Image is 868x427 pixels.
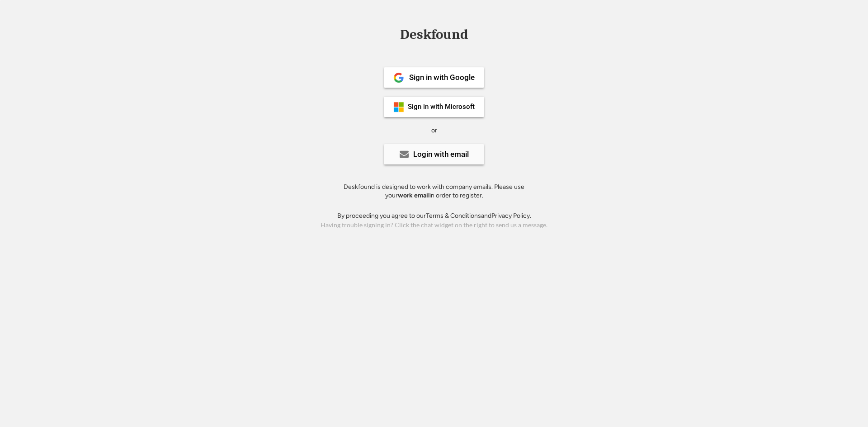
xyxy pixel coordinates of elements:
img: 1024px-Google__G__Logo.svg.png [393,72,404,83]
div: Sign in with Microsoft [408,103,475,110]
div: or [431,126,437,135]
strong: work email [398,192,429,199]
a: Terms & Conditions [426,212,481,220]
a: Privacy Policy. [491,212,531,220]
div: Sign in with Google [409,74,475,81]
div: Deskfound is designed to work with company emails. Please use your in order to register. [332,183,536,200]
img: ms-symbollockup_mssymbol_19.png [393,102,404,113]
div: Deskfound [396,28,472,42]
div: Login with email [413,150,469,158]
div: By proceeding you agree to our and [337,211,531,221]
